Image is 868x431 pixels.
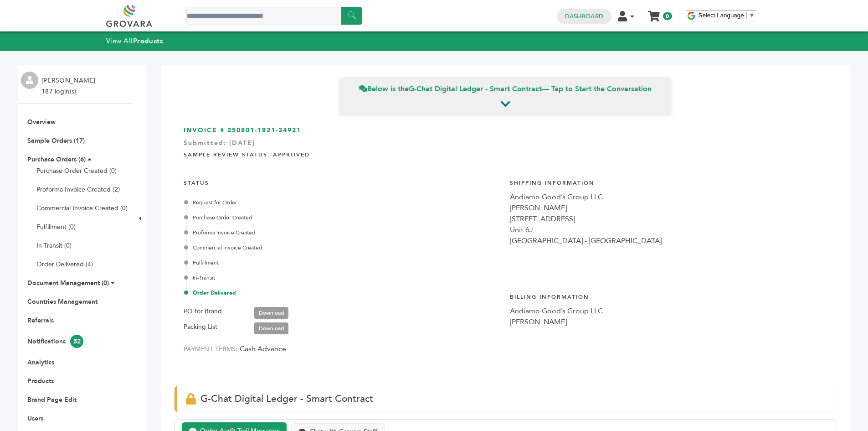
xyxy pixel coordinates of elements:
h4: Shipping Information [510,172,827,192]
div: Proforma Invoice Created [186,228,501,237]
div: In-Transit [186,274,501,282]
div: Andiamo Good’s Group LLC [510,306,827,317]
a: Download [254,322,288,334]
a: My Cart [648,8,659,18]
input: Search a product or brand... [186,7,362,25]
a: Proforma Invoice Created (2) [36,185,120,194]
a: Fulfillment (0) [36,223,76,231]
a: Overview [27,118,56,126]
span: ▼ [749,12,755,19]
h3: INVOICE # 250801-1821-34921 [184,126,827,135]
a: View AllProducts [106,36,164,46]
label: PO for Brand [184,306,222,317]
strong: G-Chat Digital Ledger - Smart Contract [409,84,542,94]
span: ​ [746,12,747,19]
div: [PERSON_NAME] [510,203,827,213]
span: 0 [663,12,672,20]
a: Users [27,414,43,423]
span: Below is the — Tap to Start the Conversation [359,84,652,94]
a: Dashboard [565,12,603,21]
a: Select Language​ [699,12,755,19]
span: 52 [70,335,83,348]
strong: Products [133,36,163,46]
label: PAYMENT TERMS: [184,345,238,353]
span: G-Chat Digital Ledger - Smart Contract [200,392,373,405]
a: Brand Page Edit [27,395,77,404]
a: Products [27,377,54,385]
div: Unit 6J [510,224,827,235]
a: Download [254,307,288,319]
img: profile.png [21,72,38,89]
div: [STREET_ADDRESS] [510,213,827,224]
h4: Sample Review Status: Approved [184,144,827,163]
a: Purchase Order Created (0) [36,166,117,175]
div: Order Delivered [186,289,501,297]
a: Analytics [27,358,54,367]
label: Packing List [184,322,217,332]
div: Submitted: [DATE] [184,139,827,152]
a: Purchase Orders (6) [27,155,86,164]
div: Commercial Invoice Created [186,244,501,252]
a: Document Management (0) [27,279,109,287]
a: Countries Management [27,297,98,306]
h4: STATUS [184,172,501,192]
div: Andiamo Good’s Group LLC [510,192,827,203]
a: Notifications52 [27,337,83,346]
a: Sample Orders (17) [27,136,85,145]
a: Referrals [27,316,54,325]
a: In-Transit (0) [36,241,72,250]
h4: Billing Information [510,286,827,306]
span: Cash Advance [240,344,286,354]
span: Select Language [699,12,744,19]
a: Order Delivered (4) [36,260,93,269]
div: Request for Order [186,198,501,207]
div: [GEOGRAPHIC_DATA] - [GEOGRAPHIC_DATA] [510,235,827,246]
div: Purchase Order Created [186,213,501,222]
div: [PERSON_NAME] [510,317,827,327]
a: Commercial Invoice Created (0) [36,204,128,213]
div: Fulfillment [186,259,501,267]
li: [PERSON_NAME] - 187 login(s) [41,75,102,97]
